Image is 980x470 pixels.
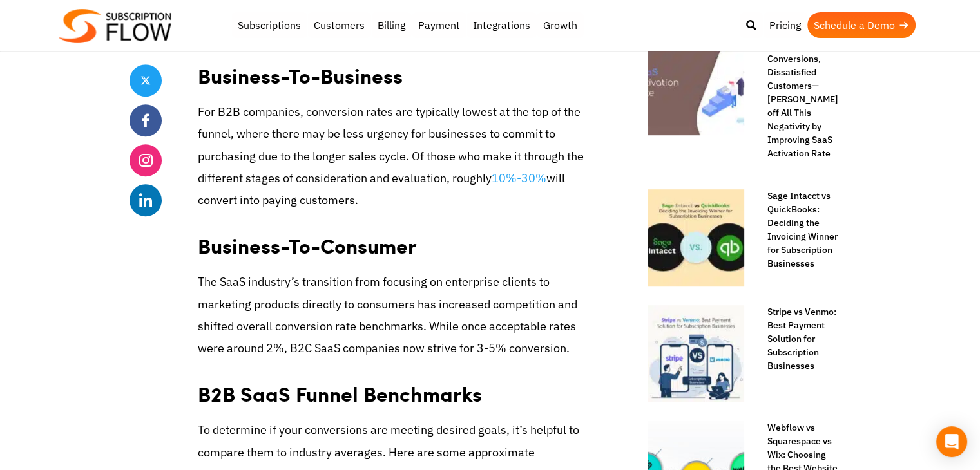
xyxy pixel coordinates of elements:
a: 10%-30% [492,171,546,185]
a: Billing [371,12,412,38]
a: Pricing [763,12,807,38]
a: Payment [412,12,466,38]
img: Let-Your-SaaS-Activation-Rate-Escalate [648,39,744,135]
a: Customers [307,12,371,38]
h2: Business-To-Consumer [198,221,595,261]
h2: B2B SaaS Funnel Benchmarks [198,369,595,409]
a: Sage Intacct vs QuickBooks: Deciding the Invoicing Winner for Subscription Businesses [754,189,838,270]
p: For B2B companies, conversion rates are typically lowest at the top of the funnel, where there ma... [198,101,595,211]
div: Open Intercom Messenger [936,426,967,457]
a: Growth [537,12,584,38]
img: Stripe vs Venmo [648,305,744,402]
a: Subscriptions [231,12,307,38]
h2: Business-To-Business [198,51,595,91]
p: The SaaS industry’s transition from focusing on enterprise clients to marketing products directly... [198,271,595,359]
img: Sage Intacct vs QuickBooks [648,189,744,286]
a: Schedule a Demo [807,12,916,38]
a: Stripe vs Venmo: Best Payment Solution for Subscription Businesses [754,305,838,373]
a: Integrations [466,12,537,38]
a: Churn, Low Conversions, Dissatisfied Customers—[PERSON_NAME] off All This Negativity by Improving... [754,39,838,160]
img: Subscriptionflow [59,9,171,43]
